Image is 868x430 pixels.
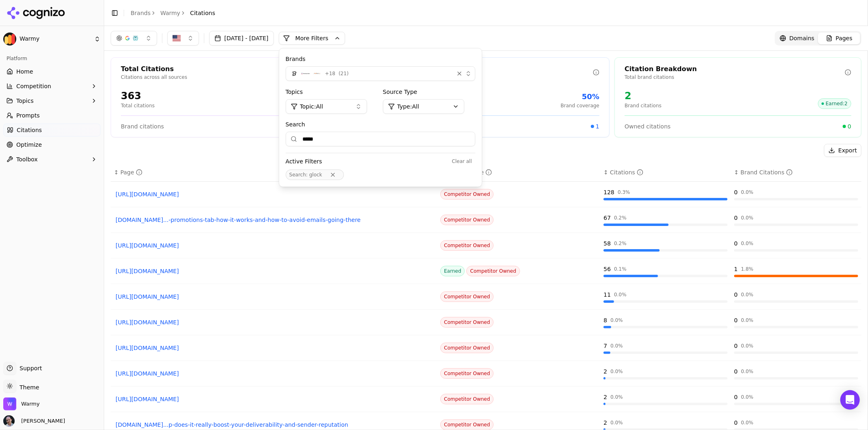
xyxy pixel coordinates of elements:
[116,421,432,429] a: [DOMAIN_NAME]...p-does-it-really-boost-your-deliverability-and-sender-reputation
[121,74,341,80] p: Citations across all sources
[741,368,754,375] div: 0.0 %
[625,102,662,109] p: Brand citations
[610,394,623,400] div: 0.0 %
[3,33,16,46] img: Warmy
[614,266,627,272] div: 0.1 %
[818,98,851,109] span: Earned : 2
[734,168,858,176] div: ↕Brand Citations
[610,419,623,426] div: 0.0 %
[131,9,215,17] nav: breadcrumb
[116,318,432,326] a: [URL][DOMAIN_NAME]
[440,317,494,328] span: Competitor Owned
[824,144,861,157] button: Export
[3,65,101,78] a: Home
[16,67,33,76] span: Home
[3,52,101,65] div: Platform
[734,342,738,350] div: 0
[734,265,738,273] div: 1
[289,69,299,78] img: Mailgun
[596,122,599,130] span: 1
[603,393,607,401] div: 2
[312,69,322,78] img: Mailreach
[734,419,738,427] div: 0
[440,343,494,353] span: Competitor Owned
[603,239,611,248] div: 58
[286,88,378,96] label: Topics
[734,291,738,299] div: 0
[121,102,155,109] p: Total citations
[625,74,845,80] p: Total brand citations
[734,367,738,376] div: 0
[836,34,853,42] span: Pages
[131,10,151,16] a: Brands
[373,74,593,80] p: Unique domains citing content
[397,102,419,111] span: Type: All
[3,80,101,93] button: Competition
[116,369,432,378] a: [URL][DOMAIN_NAME]
[603,291,611,299] div: 11
[741,394,754,400] div: 0.0 %
[603,188,614,196] div: 128
[111,163,437,182] th: page
[741,168,793,176] div: Brand Citations
[440,266,465,276] span: Earned
[286,55,475,63] label: Brands
[301,69,310,78] img: Warmup Inbox
[326,172,340,178] button: Remove Search filter
[741,189,754,195] div: 0.0 %
[339,70,349,77] span: ( 21 )
[741,317,754,324] div: 0.0 %
[286,157,322,165] span: Active Filters
[440,215,494,225] span: Competitor Owned
[17,126,42,134] span: Citations
[603,342,607,350] div: 7
[3,397,16,410] img: Warmy
[160,9,180,17] a: Warmy
[440,240,494,251] span: Competitor Owned
[625,89,662,102] div: 2
[614,215,627,221] div: 0.2 %
[840,390,860,410] div: Open Intercom Messenger
[741,266,754,272] div: 1.8 %
[614,291,627,298] div: 0.0 %
[300,102,323,111] span: Topic: All
[3,397,39,410] button: Open organization switcher
[16,97,34,105] span: Topics
[437,163,600,182] th: citationTypes
[741,291,754,298] div: 0.0 %
[116,344,432,352] a: [URL][DOMAIN_NAME]
[734,239,738,248] div: 0
[741,419,754,426] div: 0.0 %
[16,82,51,90] span: Competition
[440,189,494,200] span: Competitor Owned
[561,102,599,109] p: Brand coverage
[741,343,754,349] div: 0.0 %
[373,64,593,74] div: Domain Coverage
[325,70,335,77] span: + 18
[561,91,599,102] div: 50%
[610,168,643,176] div: Citations
[116,293,432,301] a: [URL][DOMAIN_NAME]
[120,168,142,176] div: Page
[466,266,520,276] span: Competitor Owned
[383,88,475,96] label: Source Type
[734,316,738,324] div: 0
[286,120,475,128] label: Search
[3,138,101,151] a: Optimize
[121,64,341,74] div: Total Citations
[116,216,432,224] a: [DOMAIN_NAME]...-promotions-tab-how-it-works-and-how-to-avoid-emails-going-there
[309,172,322,178] span: glock
[618,189,630,195] div: 0.3 %
[383,99,464,114] button: Type:All
[3,415,15,427] img: Erol Azuz
[289,172,308,178] span: Search :
[16,364,42,372] span: Support
[440,368,494,379] span: Competitor Owned
[16,111,40,119] span: Prompts
[3,153,101,166] button: Toolbox
[121,122,164,130] span: Brand citations
[603,367,607,376] div: 2
[734,188,738,196] div: 0
[18,417,65,425] span: [PERSON_NAME]
[625,122,671,130] span: Owned citations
